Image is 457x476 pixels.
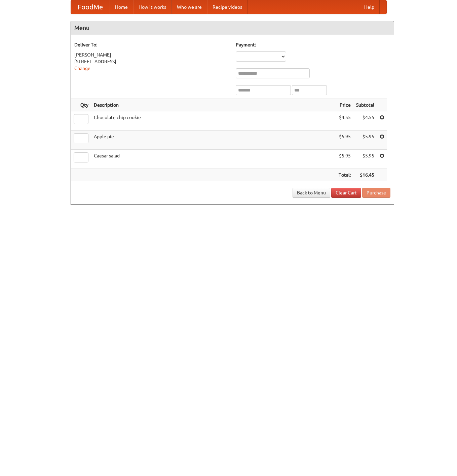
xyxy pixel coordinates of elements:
[336,150,353,169] td: $5.95
[74,58,229,65] div: [STREET_ADDRESS]
[336,111,353,131] td: $4.55
[336,99,353,111] th: Price
[331,188,361,198] a: Clear Cart
[71,99,91,111] th: Qty
[353,111,377,131] td: $4.55
[207,0,247,14] a: Recipe videos
[336,169,353,181] th: Total:
[91,111,336,131] td: Chocolate chip cookie
[359,0,380,14] a: Help
[71,0,110,14] a: FoodMe
[362,188,390,198] button: Purchase
[236,41,390,48] h5: Payment:
[91,131,336,150] td: Apple pie
[353,131,377,150] td: $5.95
[71,21,394,35] h4: Menu
[336,131,353,150] td: $5.95
[353,150,377,169] td: $5.95
[74,41,229,48] h5: Deliver To:
[110,0,133,14] a: Home
[133,0,172,14] a: How it works
[293,188,330,198] a: Back to Menu
[91,150,336,169] td: Caesar salad
[172,0,207,14] a: Who we are
[353,99,377,111] th: Subtotal
[74,66,90,71] a: Change
[91,99,336,111] th: Description
[353,169,377,181] th: $16.45
[74,51,229,58] div: [PERSON_NAME]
